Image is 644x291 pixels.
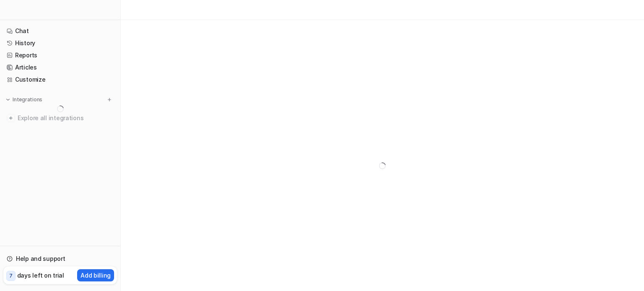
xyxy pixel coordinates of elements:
[3,112,117,124] a: Explore all integrations
[13,96,42,103] p: Integrations
[3,95,45,104] button: Integrations
[17,271,64,280] p: days left on trial
[106,97,112,103] img: menu_add.svg
[3,37,117,49] a: History
[3,74,117,85] a: Customize
[3,49,117,61] a: Reports
[7,114,15,122] img: explore all integrations
[3,253,117,265] a: Help and support
[3,62,117,73] a: Articles
[80,271,111,280] p: Add billing
[18,111,114,125] span: Explore all integrations
[5,97,11,103] img: expand menu
[3,25,117,37] a: Chat
[77,269,114,281] button: Add billing
[9,272,13,280] p: 7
